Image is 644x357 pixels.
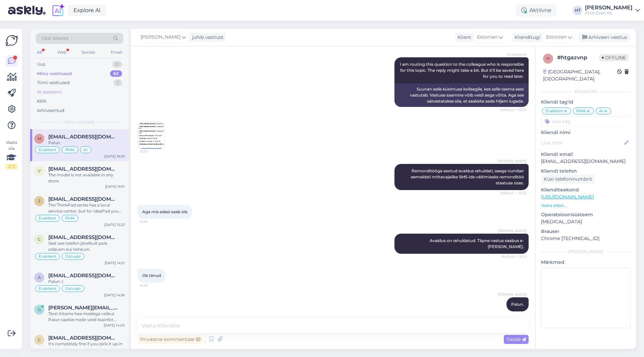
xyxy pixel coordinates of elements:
span: g [38,307,41,312]
div: Socials [80,48,97,57]
span: Eraklient [39,216,56,220]
span: Remonditööga seotud avaldus rahuldati, seega number eemaldati mittevajalike SMS-ide vältimiseks r... [411,168,525,185]
span: verav2093@gmail.com [48,166,118,172]
div: [DATE] 16:31 [105,184,125,189]
div: Tiimi vestlused [37,79,70,86]
span: Otsi kliente [42,35,68,42]
p: Operatsioonisüsteem [541,211,631,218]
span: c [38,237,41,242]
div: The ThinkPad series has a local service center, but for IdeaPad you need to turn to a local store. [48,202,125,214]
div: [DATE] 14:51 [105,260,125,265]
div: [GEOGRAPHIC_DATA], [GEOGRAPHIC_DATA] [543,68,617,82]
div: Tere! Aitame hea meelega valikul. Palun saatke meile veidi lisainfot. [PERSON_NAME] jaoks soovite... [48,311,125,323]
span: cetlypuusepp5@gmail.com [48,234,118,240]
div: [PERSON_NAME] [541,249,631,255]
div: Kliendi info [541,88,631,95]
span: Eraklient [545,109,563,113]
a: Explore AI [68,5,106,16]
div: Privaatne kommentaar [138,335,203,344]
span: chevetchhoeun@gmail.com [48,335,118,341]
span: Nähtud ✓ 15:42 [500,190,527,195]
span: mannikpiret1@gmail.com [48,134,118,140]
div: HT [573,6,582,15]
div: 2 / 3 [5,164,17,170]
div: All [36,48,43,57]
span: 16:49 [140,283,165,288]
p: [MEDICAL_DATA] [541,218,631,225]
span: [PERSON_NAME] [141,34,180,41]
p: Vaata edasi ... [541,202,631,209]
span: AI [599,109,603,113]
span: jv@mpv-management.ee [48,196,118,202]
span: Minu vestlused [64,119,95,125]
span: m [38,136,41,141]
span: A [38,275,41,280]
div: Küsi telefoninumbrit [541,175,595,184]
span: RMA [65,216,75,220]
p: Kliendi email [541,151,631,158]
span: Nähtud ✓ 15:34 [500,107,527,112]
span: Nähtud ✓ 16:41 [501,254,527,259]
div: Web [56,48,68,57]
span: j [38,198,40,203]
p: [EMAIL_ADDRESS][DOMAIN_NAME] [541,158,631,165]
div: Palun. [48,140,125,146]
p: Chrome [TECHNICAL_ID] [541,235,631,242]
div: [DATE] 14:36 [104,293,125,298]
div: [DATE] 14:05 [104,323,125,328]
span: v [38,168,41,173]
span: Eraklient [39,254,56,258]
div: Vaata siia [5,139,17,170]
span: AI [84,148,88,152]
span: Ostuabi [65,254,81,258]
span: Avaldus on rahuldatud. Täpne vastus saabus e-[PERSON_NAME]. [430,238,524,249]
div: Aktiivne [516,4,557,16]
div: Minu vestlused [37,70,72,77]
span: Ok tänud [142,273,161,278]
div: Klient [455,34,471,41]
input: Lisa nimi [541,139,623,146]
span: Aire.ounapuu@gmail.com [48,273,118,279]
span: Estonian [477,34,497,41]
span: Saada [506,336,526,342]
span: I am routing this question to the colleague who is responsible for this topic. The reply might ta... [400,62,525,79]
div: Klick Eesti AS [585,10,633,16]
div: It's completely fine if you pick it up in the evening. [48,341,125,353]
div: Arhiveeri vestlus [578,33,630,42]
span: [PERSON_NAME] [498,292,527,297]
div: Kõik [37,98,47,105]
span: RMA [65,148,75,152]
p: Klienditeekond [541,186,631,193]
p: Kliendi tag'id [541,99,631,106]
div: [DATE] 15:23 [104,222,125,227]
span: [PERSON_NAME] [498,228,527,233]
div: 1 [114,79,122,86]
span: 16:39 [140,219,165,224]
span: Offline [599,54,629,61]
div: [PERSON_NAME] [585,5,633,10]
a: [PERSON_NAME]Klick Eesti AS [585,5,640,16]
span: Eraklient [39,287,56,291]
div: Email [109,48,123,57]
div: [DATE] 16:39 [104,154,125,159]
div: # htgazvnp [557,54,599,62]
input: Lisa tag [541,116,631,126]
div: The model is not available in any store. [48,172,125,184]
div: Uus [37,61,45,68]
div: Sest see telefon järelikult pole odavam kui teine on. [48,240,125,252]
div: Arhiveeritud [37,107,64,114]
span: AI Assistent [501,52,527,57]
span: georg@netikodu.ee [48,305,118,311]
div: juhib vestlust [190,34,224,41]
span: Eraklient [39,148,56,152]
span: c [38,337,41,342]
div: 0 [112,61,122,68]
div: 62 [110,70,122,77]
span: Estonian [546,34,567,41]
span: RMA [576,109,586,113]
span: h [546,56,550,61]
a: [URL][DOMAIN_NAME] [541,194,594,200]
p: Brauser [541,228,631,235]
div: AI Assistent [37,89,62,96]
span: 16:49 [501,312,527,317]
